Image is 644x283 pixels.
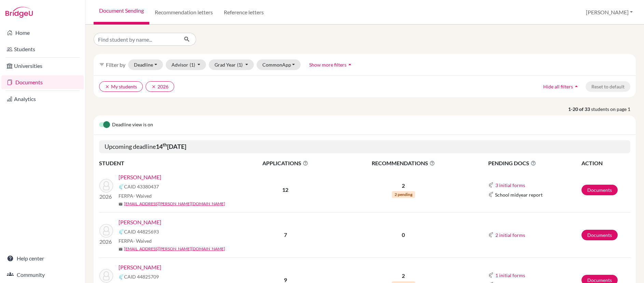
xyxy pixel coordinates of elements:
[124,246,225,252] a: [EMAIL_ADDRESS][PERSON_NAME][DOMAIN_NAME]
[119,229,124,235] img: Common App logo
[335,159,471,167] span: RECOMMENDATIONS
[99,179,113,193] img: Boodoo, Salma
[573,83,580,90] i: arrow_drop_up
[119,263,161,271] a: [PERSON_NAME]
[112,121,153,129] span: Deadline view is on
[99,224,113,238] img: Collier, Ava
[495,191,543,198] span: School midyear report
[94,33,178,46] input: Find student by name...
[133,238,152,244] span: - Waived
[586,81,630,92] button: Reset to default
[124,273,159,280] span: CAID 44825709
[583,6,636,19] button: [PERSON_NAME]
[209,59,254,70] button: Grad Year(1)
[99,269,113,283] img: Mackenzie, Adam
[495,181,525,189] button: 3 initial forms
[1,59,84,73] a: Universities
[581,230,618,240] a: Documents
[106,61,125,68] span: Filter by
[581,159,630,168] th: ACTION
[1,92,84,106] a: Analytics
[309,62,346,68] span: Show more filters
[488,159,581,167] span: PENDING DOCS
[488,192,494,197] img: Common App logo
[282,186,288,193] b: 12
[124,201,225,207] a: [EMAIL_ADDRESS][PERSON_NAME][DOMAIN_NAME]
[166,59,206,70] button: Advisor(1)
[5,7,33,18] img: Bridge-U
[105,84,110,89] i: clear
[99,193,113,201] p: 2026
[99,62,105,67] i: filter_list
[488,272,494,278] img: Common App logo
[488,232,494,238] img: Common App logo
[99,81,143,92] button: clearMy students
[119,192,152,199] span: FERPA
[568,105,591,113] strong: 1-20 of 33
[284,231,287,238] b: 7
[119,184,124,189] img: Common App logo
[119,173,161,181] a: [PERSON_NAME]
[99,159,236,168] th: STUDENT
[257,59,301,70] button: CommonApp
[128,59,163,70] button: Deadline
[335,182,471,190] p: 2
[99,140,630,153] h5: Upcoming deadline
[163,142,167,147] sup: th
[119,237,152,244] span: FERPA
[190,62,195,68] span: (1)
[346,61,353,68] i: arrow_drop_up
[1,268,84,282] a: Community
[119,274,124,280] img: Common App logo
[303,59,359,70] button: Show more filtersarrow_drop_up
[581,185,618,195] a: Documents
[1,75,84,89] a: Documents
[156,143,186,150] b: 14 [DATE]
[99,238,113,246] p: 2026
[537,81,586,92] button: Hide all filtersarrow_drop_up
[119,247,123,251] span: mail
[543,84,573,89] span: Hide all filters
[335,272,471,280] p: 2
[237,62,243,68] span: (1)
[495,271,525,279] button: 1 initial forms
[488,182,494,188] img: Common App logo
[284,277,287,283] b: 9
[236,159,335,167] span: APPLICATIONS
[133,193,152,199] span: - Waived
[1,252,84,265] a: Help center
[151,84,156,89] i: clear
[1,42,84,56] a: Students
[335,231,471,239] p: 0
[392,191,415,198] span: 2 pending
[124,228,159,235] span: CAID 44825693
[591,105,636,113] span: students on page 1
[119,218,161,226] a: [PERSON_NAME]
[119,202,123,206] span: mail
[1,26,84,40] a: Home
[495,231,525,239] button: 2 initial forms
[146,81,174,92] button: clear2026
[124,183,159,190] span: CAID 43380437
